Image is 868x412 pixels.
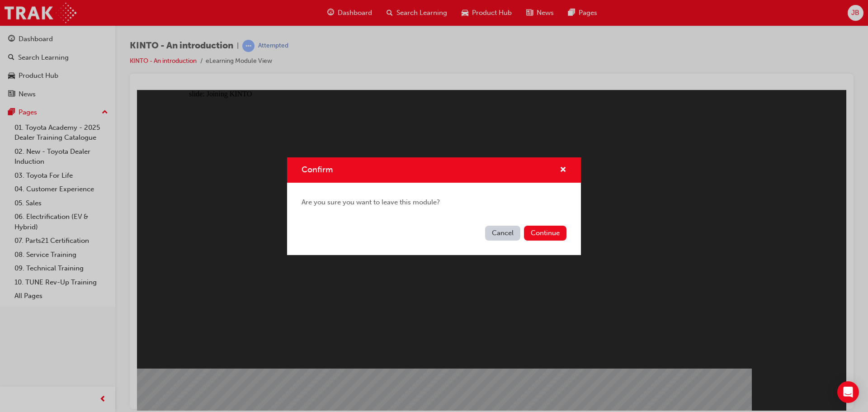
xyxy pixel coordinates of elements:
button: Cancel [485,226,520,241]
button: cross-icon [560,165,566,176]
span: cross-icon [560,166,566,175]
div: Are you sure you want to leave this module? [287,183,581,222]
div: Confirm [287,157,581,255]
div: Open Intercom Messenger [837,381,859,403]
button: Continue [524,226,566,241]
span: Confirm [302,165,333,175]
